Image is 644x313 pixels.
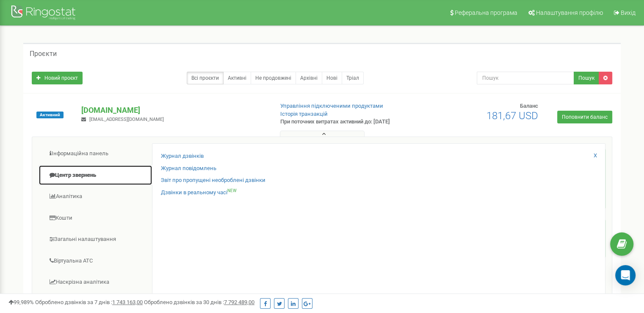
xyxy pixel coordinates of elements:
[161,189,237,197] a: Дзвінки в реальному часіNEW
[594,152,597,160] a: X
[251,72,296,84] a: Не продовжені
[30,50,57,58] h5: Проєкти
[455,9,517,16] span: Реферальна програма
[280,111,328,117] a: Історія транзакцій
[280,118,416,126] p: При поточних витратах активний до: [DATE]
[280,103,383,109] a: Управління підключеними продуктами
[187,72,224,84] a: Всі проєкти
[39,208,152,229] a: Кошти
[296,72,322,84] a: Архівні
[574,72,599,84] button: Пошук
[39,165,152,186] a: Центр звернень
[615,265,636,285] div: Open Intercom Messenger
[32,72,83,84] a: Новий проєкт
[520,103,538,109] span: Баланс
[224,299,254,305] u: 7 792 489,00
[557,111,612,123] a: Поповнити баланс
[161,165,216,173] a: Журнал повідомлень
[39,143,152,164] a: Інформаційна панель
[227,188,237,193] sup: NEW
[536,9,603,16] span: Налаштування профілю
[39,229,152,250] a: Загальні налаштування
[486,110,538,122] span: 181,67 USD
[621,9,636,16] span: Вихід
[39,272,152,293] a: Наскрізна аналітика
[223,72,251,84] a: Активні
[81,105,266,116] p: [DOMAIN_NAME]
[161,152,204,160] a: Журнал дзвінків
[342,72,364,84] a: Тріал
[161,176,265,184] a: Звіт про пропущені необроблені дзвінки
[112,299,143,305] u: 1 743 163,00
[144,299,254,305] span: Оброблено дзвінків за 30 днів :
[89,117,164,122] span: [EMAIL_ADDRESS][DOMAIN_NAME]
[477,72,574,84] input: Пошук
[322,72,342,84] a: Нові
[35,299,143,305] span: Оброблено дзвінків за 7 днів :
[39,251,152,271] a: Віртуальна АТС
[8,299,34,305] span: 99,989%
[36,112,64,118] span: Активний
[39,186,152,207] a: Аналiтика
